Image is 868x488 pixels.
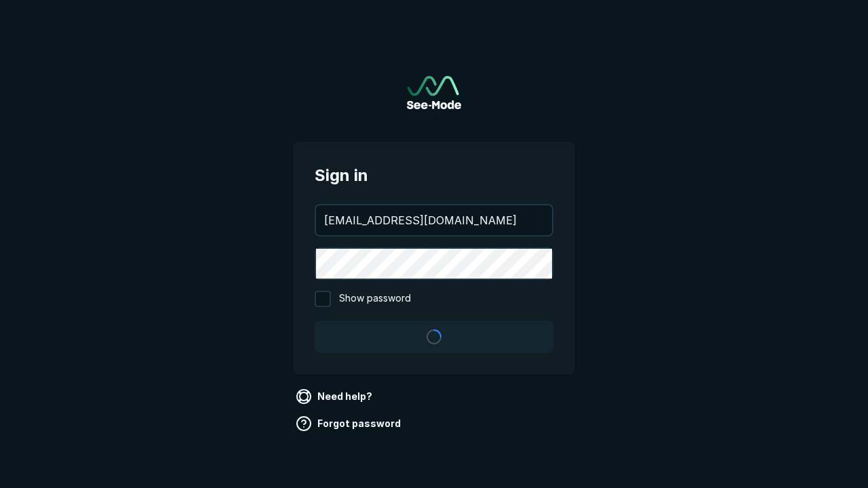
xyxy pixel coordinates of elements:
a: Forgot password [293,413,406,434]
span: Show password [339,291,411,307]
span: Sign in [315,163,553,188]
a: Need help? [293,386,378,407]
img: See-Mode Logo [407,76,461,109]
a: Go to sign in [407,76,461,109]
input: your@email.com [316,205,552,235]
